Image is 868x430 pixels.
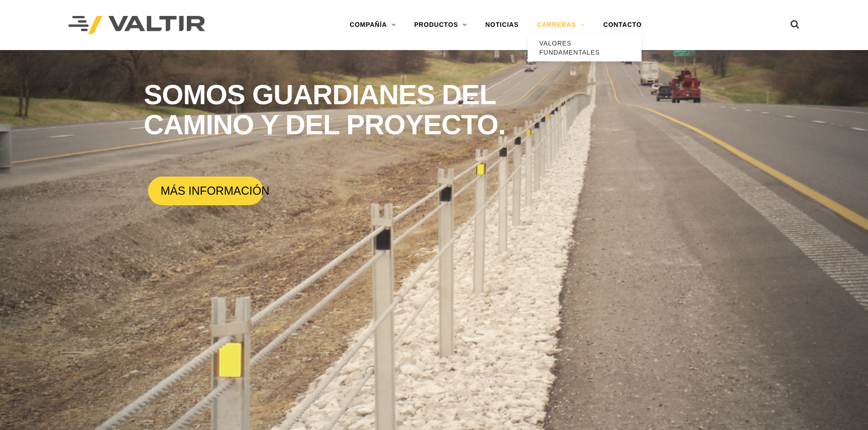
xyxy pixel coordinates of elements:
[594,16,651,34] a: CONTACTO
[349,21,387,28] font: COMPAÑÍA
[144,79,506,140] font: SOMOS guardianes del camino y del proyecto.
[603,21,642,28] font: CONTACTO
[528,16,594,34] a: CARRERAS
[161,184,270,197] font: MÁS INFORMACIÓN
[539,40,600,56] font: VALORES FUNDAMENTALES
[340,16,405,34] a: COMPAÑÍA
[148,177,263,205] a: MÁS INFORMACIÓN
[476,16,528,34] a: NOTICIAS
[405,16,476,34] a: PRODUCTOS
[485,21,519,28] font: NOTICIAS
[68,16,205,35] img: Valtir
[528,34,642,61] a: VALORES FUNDAMENTALES
[537,21,576,28] font: CARRERAS
[414,21,458,28] font: PRODUCTOS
